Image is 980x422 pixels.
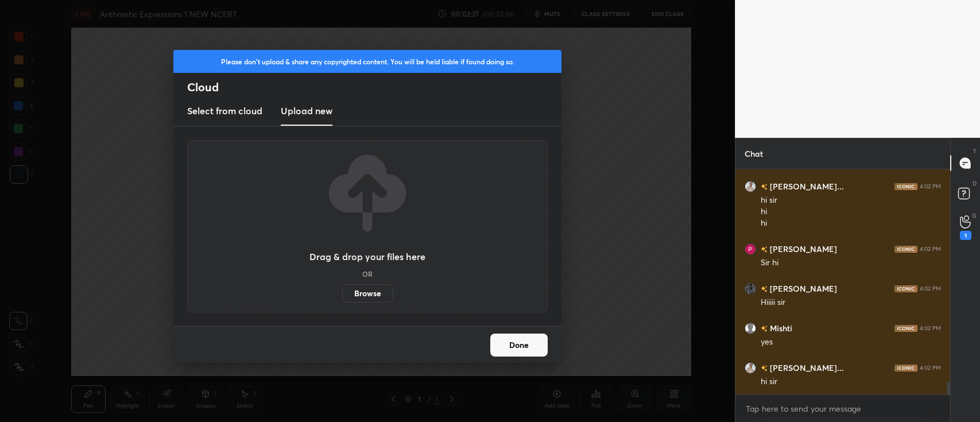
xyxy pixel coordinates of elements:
div: 4:02 PM [920,183,941,190]
img: iconic-dark.1390631f.png [894,325,917,332]
div: hi [761,218,941,229]
img: no-rating-badge.077c3623.svg [761,184,768,190]
h3: Drag & drop your files here [309,252,425,261]
img: no-rating-badge.077c3623.svg [761,365,768,371]
div: Sir hi [761,257,941,269]
h2: Cloud [187,80,561,95]
img: 3 [745,243,756,255]
img: d70f21ebbae0469c9c6b046a936f8de3.jpg [745,362,756,374]
div: 4:02 PM [920,325,941,332]
div: hi sir [761,376,941,388]
button: Done [490,334,548,357]
img: no-rating-badge.077c3623.svg [761,246,768,253]
h3: Upload new [281,104,332,118]
div: yes [761,336,941,348]
div: Hiiiii sir [761,297,941,308]
h6: [PERSON_NAME]... [768,180,844,192]
h6: [PERSON_NAME]... [768,362,844,374]
div: 4:02 PM [920,365,941,371]
div: hi [761,206,941,218]
h5: OR [362,270,373,277]
img: iconic-dark.1390631f.png [894,246,917,253]
div: 1 [960,231,971,240]
p: D [973,179,977,188]
div: hi sir [761,195,941,206]
div: 4:02 PM [920,285,941,292]
div: grid [735,169,950,394]
img: no-rating-badge.077c3623.svg [761,286,768,292]
img: iconic-dark.1390631f.png [894,365,917,371]
p: Chat [735,138,772,169]
img: default.png [745,323,756,334]
img: d70f21ebbae0469c9c6b046a936f8de3.jpg [745,181,756,192]
img: no-rating-badge.077c3623.svg [761,326,768,332]
p: G [972,211,977,220]
img: iconic-dark.1390631f.png [894,183,917,190]
p: T [973,147,977,156]
h3: Select from cloud [187,104,262,118]
h6: [PERSON_NAME] [768,243,837,255]
img: 457f62aa9dd447149129ed03aa69c03b.jpg [745,283,756,295]
div: Please don't upload & share any copyrighted content. You will be held liable if found doing so. [173,50,561,73]
h6: Mishti [768,322,792,334]
div: 4:02 PM [920,246,941,253]
h6: [PERSON_NAME] [768,282,837,295]
img: iconic-dark.1390631f.png [894,285,917,292]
